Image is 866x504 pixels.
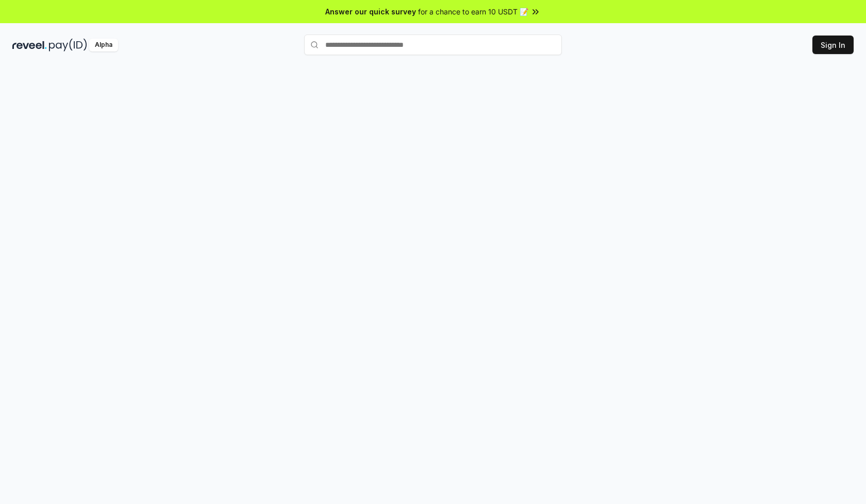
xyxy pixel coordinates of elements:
[12,39,47,51] img: reveel_dark
[49,39,87,51] img: pay_id
[325,6,416,17] span: Answer our quick survey
[418,6,528,17] span: for a chance to earn 10 USDT 📝
[89,39,118,51] div: Alpha
[812,36,854,54] button: Sign In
